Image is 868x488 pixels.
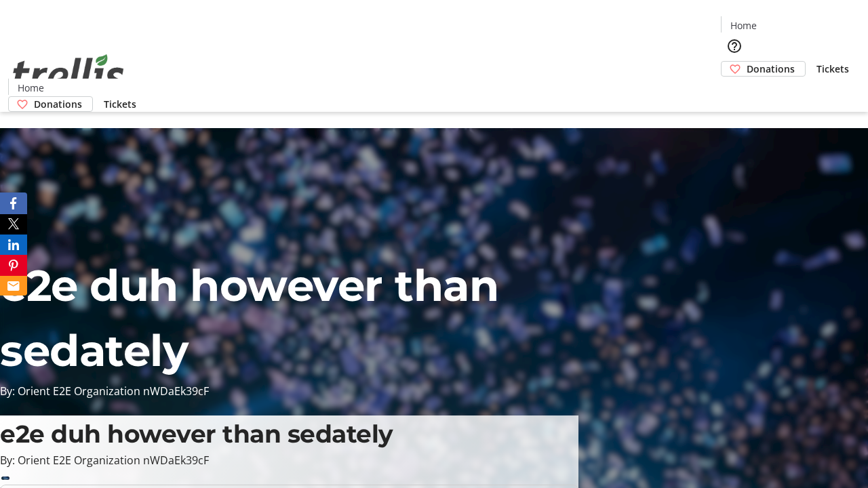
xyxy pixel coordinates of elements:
[730,18,757,33] span: Home
[9,81,52,95] a: Home
[721,33,748,60] button: Help
[722,18,765,33] a: Home
[747,62,795,76] span: Donations
[104,97,136,111] span: Tickets
[93,97,147,111] a: Tickets
[8,39,129,107] img: Orient E2E Organization nWDaEk39cF's Logo
[721,61,806,77] a: Donations
[806,62,860,76] a: Tickets
[721,77,748,104] button: Cart
[18,81,44,95] span: Home
[8,96,93,112] a: Donations
[34,97,82,111] span: Donations
[816,62,849,76] span: Tickets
